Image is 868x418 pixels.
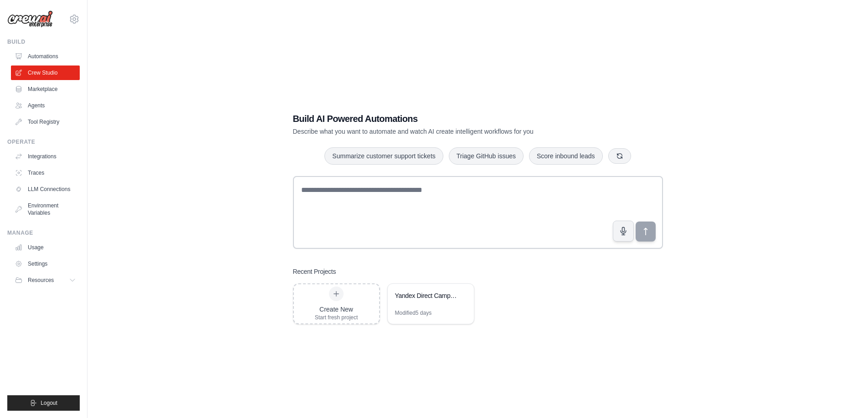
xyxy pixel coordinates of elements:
div: Manage [7,229,80,237]
a: Automations [11,49,80,64]
a: Environment Variables [11,198,80,220]
div: Build [7,38,80,45]
a: Agents [11,98,80,113]
p: Describe what you want to automate and watch AI create intelligent workflows for you [293,127,599,136]
h1: Build AI Powered Automations [293,112,599,125]
h3: Recent Projects [293,267,336,276]
button: Logout [7,395,80,411]
div: Start fresh project [315,314,358,321]
a: Tool Registry [11,115,80,129]
a: Integrations [11,149,80,164]
span: Resources [28,277,54,284]
button: Score inbound leads [529,147,603,165]
a: Usage [11,240,80,255]
img: Logo [7,10,53,28]
div: Operate [7,138,80,146]
a: LLM Connections [11,182,80,196]
span: Logout [41,399,57,407]
div: Yandex Direct Campaign Creator [395,291,457,300]
a: Marketplace [11,82,80,96]
a: Crew Studio [11,65,80,80]
div: Create New [315,305,358,314]
button: Triage GitHub issues [449,147,524,165]
button: Get new suggestions [608,148,631,164]
a: Settings [11,257,80,271]
button: Resources [11,273,80,287]
button: Summarize customer support tickets [324,147,443,165]
a: Traces [11,166,80,180]
div: Modified 5 days [395,309,432,317]
button: Click to speak your automation idea [613,221,634,242]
